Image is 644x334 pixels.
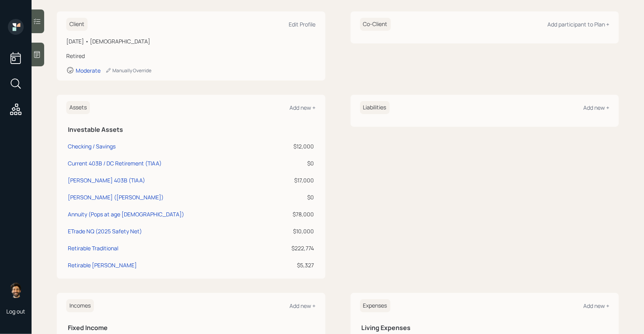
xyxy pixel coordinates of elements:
div: Log out [6,308,25,315]
h5: Living Expenses [362,324,608,332]
h6: Co-Client [360,18,391,31]
div: Manually Override [105,67,151,74]
div: $0 [273,159,314,167]
h6: Assets [66,101,90,114]
div: Current 403B / DC Retirement (TIAA) [68,159,162,167]
h6: Liabilities [360,101,390,114]
div: $5,327 [273,261,314,269]
div: $10,000 [273,227,314,235]
h6: Incomes [66,299,94,312]
div: [DATE] • [DEMOGRAPHIC_DATA] [66,37,316,45]
div: Add participant to Plan + [547,21,609,28]
div: $78,000 [273,210,314,218]
div: Moderate [76,67,101,74]
div: Add new + [290,302,316,310]
div: [PERSON_NAME] 403B (TIAA) [68,176,145,184]
div: Annuity (Pops at age [DEMOGRAPHIC_DATA]) [68,210,184,218]
div: Add new + [290,104,316,111]
h6: Client [66,18,88,31]
div: Add new + [583,104,609,111]
img: eric-schwartz-headshot.png [8,282,24,298]
div: $222,774 [273,244,314,252]
div: ETrade NQ (2025 Safety Net) [68,227,142,235]
div: $0 [273,193,314,201]
div: Retired [66,52,316,60]
div: Checking / Savings [68,142,116,150]
div: Retirable Traditional [68,244,118,252]
div: $17,000 [273,176,314,184]
div: Retirable [PERSON_NAME] [68,261,137,269]
div: [PERSON_NAME] ([PERSON_NAME]) [68,193,164,201]
div: Add new + [583,302,609,310]
div: Edit Profile [289,21,316,28]
h6: Expenses [360,299,390,312]
div: $12,000 [273,142,314,150]
h5: Investable Assets [68,126,314,133]
h5: Fixed Income [68,324,314,332]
